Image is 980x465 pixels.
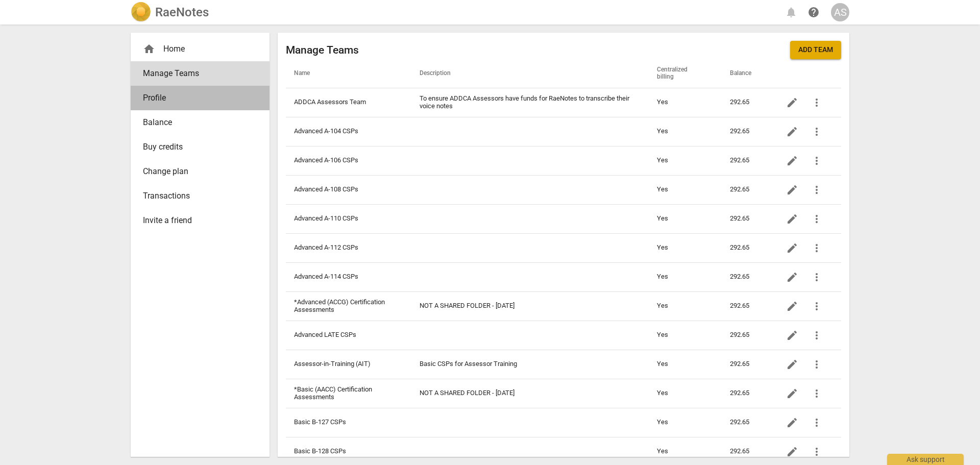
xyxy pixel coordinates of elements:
[722,117,772,146] td: 292.65
[649,262,722,291] td: Yes
[420,69,463,78] span: Description
[649,321,722,350] td: Yes
[286,350,411,379] td: Assessor-in-Training (AIT)
[131,135,269,159] a: Buy credits
[722,291,772,321] td: 292.65
[811,446,823,458] span: more_vert
[722,88,772,117] td: 292.65
[722,408,772,437] td: 292.65
[887,454,964,465] div: Ask support
[807,6,820,18] span: help
[143,92,249,104] span: Profile
[786,126,798,138] span: edit
[649,291,722,321] td: Yes
[786,387,798,400] span: edit
[811,387,823,400] span: more_vert
[811,155,823,167] span: more_vert
[286,233,411,262] td: Advanced A-112 CSPs
[143,43,155,55] span: home
[649,233,722,262] td: Yes
[131,2,209,22] a: LogoRaeNotes
[649,350,722,379] td: Yes
[786,417,798,429] span: edit
[722,350,772,379] td: 292.65
[131,61,269,86] a: Manage Teams
[286,408,411,437] td: Basic B-127 CSPs
[811,417,823,429] span: more_vert
[831,3,849,21] button: AS
[786,446,798,458] span: edit
[811,329,823,341] span: more_vert
[811,358,823,371] span: more_vert
[649,175,722,204] td: Yes
[786,184,798,196] span: edit
[131,159,269,184] a: Change plan
[722,233,772,262] td: 292.65
[143,190,249,202] span: Transactions
[411,291,649,321] td: NOT A SHARED FOLDER - [DATE]
[786,96,798,109] span: edit
[143,116,249,129] span: Balance
[155,5,209,19] h2: RaeNotes
[131,37,269,61] div: Home
[294,69,322,78] span: Name
[811,242,823,254] span: more_vert
[411,350,649,379] td: Basic CSPs for Assessor Training
[786,329,798,341] span: edit
[790,41,841,59] button: Add team
[286,379,411,408] td: *Basic (AACC) Certification Assessments
[143,214,249,227] span: Invite a friend
[286,44,359,57] h2: Manage Teams
[143,141,249,153] span: Buy credits
[722,321,772,350] td: 292.65
[649,408,722,437] td: Yes
[811,184,823,196] span: more_vert
[786,213,798,225] span: edit
[811,96,823,109] span: more_vert
[786,358,798,371] span: edit
[722,146,772,175] td: 292.65
[286,204,411,233] td: Advanced A-110 CSPs
[286,291,411,321] td: *Advanced (ACCG) Certification Assessments
[131,208,269,233] a: Invite a friend
[722,204,772,233] td: 292.65
[657,66,714,81] span: Centralized billing
[649,117,722,146] td: Yes
[649,379,722,408] td: Yes
[131,86,269,110] a: Profile
[286,321,411,350] td: Advanced LATE CSPs
[811,271,823,283] span: more_vert
[286,175,411,204] td: Advanced A-108 CSPs
[722,379,772,408] td: 292.65
[411,379,649,408] td: NOT A SHARED FOLDER - [DATE]
[811,300,823,312] span: more_vert
[411,88,649,117] td: To ensure ADDCA Assessors have funds for RaeNotes to transcribe their voice notes
[786,242,798,254] span: edit
[786,271,798,283] span: edit
[131,110,269,135] a: Balance
[286,146,411,175] td: Advanced A-106 CSPs
[131,184,269,208] a: Transactions
[143,165,249,178] span: Change plan
[143,43,249,55] div: Home
[730,69,764,78] span: Balance
[786,155,798,167] span: edit
[649,88,722,117] td: Yes
[286,262,411,291] td: Advanced A-114 CSPs
[804,3,823,21] a: Help
[286,117,411,146] td: Advanced A-104 CSPs
[786,300,798,312] span: edit
[649,146,722,175] td: Yes
[649,204,722,233] td: Yes
[722,262,772,291] td: 292.65
[811,213,823,225] span: more_vert
[131,2,151,22] img: Logo
[811,126,823,138] span: more_vert
[722,175,772,204] td: 292.65
[798,45,833,55] span: Add team
[143,67,249,80] span: Manage Teams
[286,88,411,117] td: ADDCA Assessors Team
